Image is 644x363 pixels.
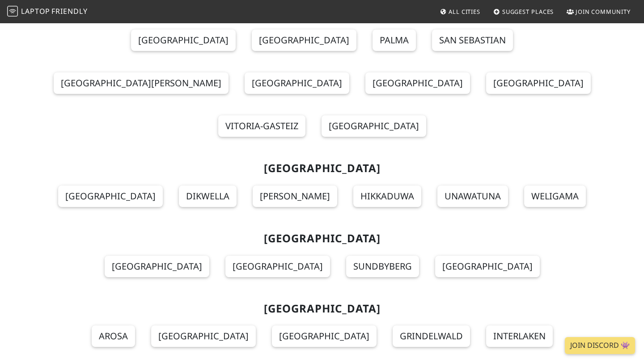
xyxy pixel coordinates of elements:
[218,115,305,137] a: Vitoria-Gasteiz
[322,115,426,137] a: [GEOGRAPHIC_DATA]
[7,4,88,20] a: LaptopFriendly LaptopFriendly
[105,256,209,277] a: [GEOGRAPHIC_DATA]
[437,186,508,207] a: Unawatuna
[7,6,18,17] img: LaptopFriendly
[252,30,356,51] a: [GEOGRAPHIC_DATA]
[435,256,540,277] a: [GEOGRAPHIC_DATA]
[436,4,484,20] a: All Cities
[393,325,470,347] a: Grindelwald
[490,4,558,20] a: Suggest Places
[32,232,612,245] h2: [GEOGRAPHIC_DATA]
[245,72,349,94] a: [GEOGRAPHIC_DATA]
[576,8,631,16] span: Join Community
[486,72,591,94] a: [GEOGRAPHIC_DATA]
[563,4,634,20] a: Join Community
[353,186,421,207] a: Hikkaduwa
[225,256,330,277] a: [GEOGRAPHIC_DATA]
[58,186,163,207] a: [GEOGRAPHIC_DATA]
[253,186,337,207] a: [PERSON_NAME]
[51,6,87,16] span: Friendly
[432,30,513,51] a: San Sebastian
[373,30,416,51] a: Palma
[486,325,553,347] a: Interlaken
[524,186,586,207] a: Weligama
[565,337,635,354] a: Join Discord 👾
[365,72,470,94] a: [GEOGRAPHIC_DATA]
[502,8,554,16] span: Suggest Places
[131,30,236,51] a: [GEOGRAPHIC_DATA]
[92,325,135,347] a: Arosa
[449,8,480,16] span: All Cities
[346,256,419,277] a: Sundbyberg
[179,186,237,207] a: Dikwella
[272,325,377,347] a: [GEOGRAPHIC_DATA]
[54,72,229,94] a: [GEOGRAPHIC_DATA][PERSON_NAME]
[32,302,612,315] h2: [GEOGRAPHIC_DATA]
[151,325,256,347] a: [GEOGRAPHIC_DATA]
[21,6,50,16] span: Laptop
[32,162,612,175] h2: [GEOGRAPHIC_DATA]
